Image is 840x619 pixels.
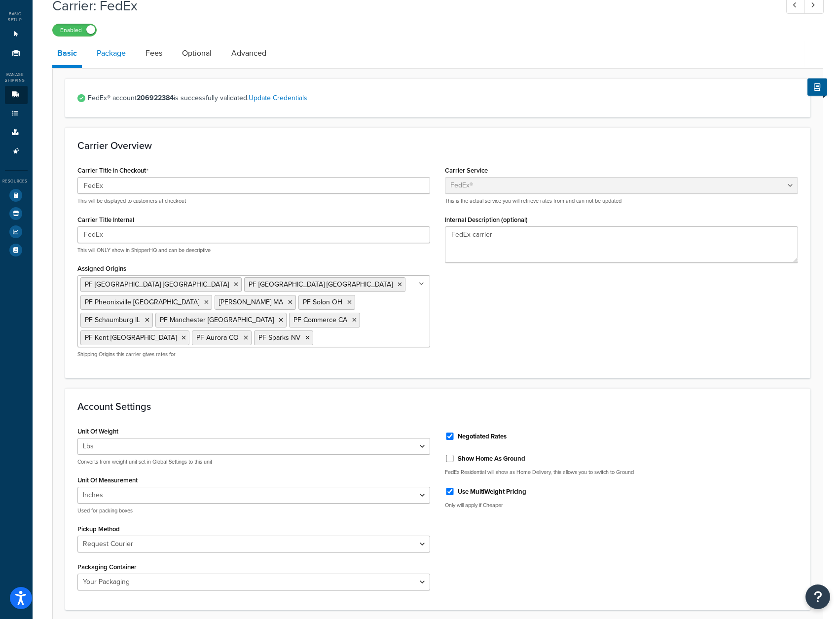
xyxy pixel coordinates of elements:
span: PF Commerce CA [293,315,347,325]
li: Help Docs [5,241,28,259]
p: Shipping Origins this carrier gives rates for [77,351,431,358]
span: PF Pheonixville [GEOGRAPHIC_DATA] [85,297,199,307]
p: This will be displayed to customers at checkout [77,197,431,205]
span: PF [GEOGRAPHIC_DATA] [GEOGRAPHIC_DATA] [249,279,393,290]
span: PF Sparks NV [258,332,300,343]
label: Carrier Title Internal [77,216,134,223]
a: Optional [177,41,217,65]
p: Only will apply if Cheaper [445,502,798,509]
li: Marketplace [5,205,28,222]
label: Negotiated Rates [458,432,507,441]
li: Analytics [5,223,28,241]
label: Internal Description (optional) [445,216,528,223]
span: PF Kent [GEOGRAPHIC_DATA] [85,332,177,343]
span: [PERSON_NAME] MA [219,297,283,307]
a: Package [92,41,131,65]
a: Advanced [226,41,271,65]
li: Origins [5,44,28,62]
li: Carriers [5,86,28,104]
span: PF Solon OH [303,297,342,307]
label: Unit Of Measurement [77,476,138,484]
button: Open Resource Center [805,584,830,609]
strong: 206922384 [137,93,174,103]
h3: Carrier Overview [77,140,798,151]
span: PF [GEOGRAPHIC_DATA] [GEOGRAPHIC_DATA] [85,279,229,290]
label: Carrier Service [445,167,488,174]
p: Used for packing boxes [77,507,431,514]
span: PF Schaumburg IL [85,315,140,325]
a: Update Credentials [249,93,307,103]
label: Assigned Origins [77,265,126,272]
label: Use MultiWeight Pricing [458,487,526,496]
li: Shipping Rules [5,105,28,123]
p: This is the actual service you will retrieve rates from and can not be updated [445,197,798,205]
p: Converts from weight unit set in Global Settings to this unit [77,458,431,466]
li: Advanced Features [5,142,28,160]
li: Websites [5,25,28,43]
label: Unit Of Weight [77,428,118,435]
textarea: FedEx carrier [445,226,798,263]
span: FedEx® account is successfully validated. [88,91,798,105]
p: This will ONLY show in ShipperHQ and can be descriptive [77,247,431,254]
li: Boxes [5,123,28,142]
label: Packaging Container [77,563,137,571]
label: Carrier Title in Checkout [77,167,148,175]
label: Show Home As Ground [458,454,525,463]
p: FedEx Residential will show as Home Delivery, this allows you to switch to Ground [445,469,798,476]
label: Pickup Method [77,525,120,533]
a: Basic [52,41,82,68]
li: Test Your Rates [5,186,28,204]
h3: Account Settings [77,401,798,412]
label: Enabled [53,24,96,36]
span: PF Manchester [GEOGRAPHIC_DATA] [160,315,274,325]
span: PF Aurora CO [196,332,239,343]
a: Fees [141,41,167,65]
button: Show Help Docs [807,78,827,96]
